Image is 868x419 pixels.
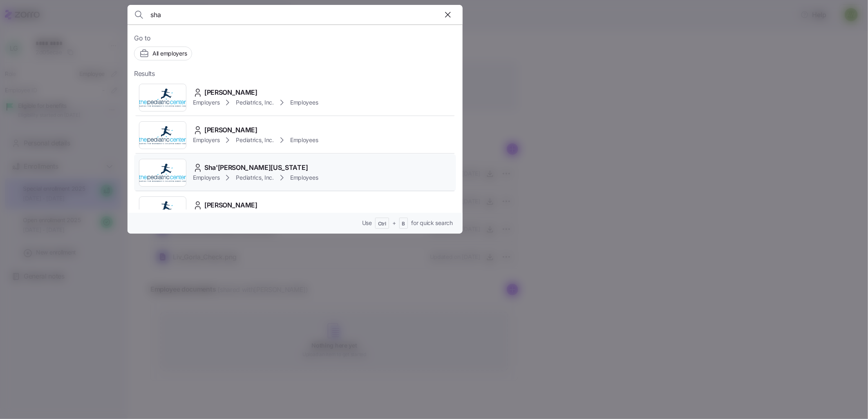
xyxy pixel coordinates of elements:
[139,124,186,147] img: Employer logo
[193,174,219,182] span: Employers
[290,136,318,144] span: Employees
[204,87,257,98] span: [PERSON_NAME]
[362,219,372,227] span: Use
[411,219,453,227] span: for quick search
[193,98,219,107] span: Employers
[378,221,386,227] span: Ctrl
[152,49,187,58] span: All employers
[134,33,456,43] span: Go to
[290,98,318,107] span: Employees
[204,200,257,210] span: [PERSON_NAME]
[402,221,405,227] span: B
[193,136,219,144] span: Employers
[139,199,186,222] img: Employer logo
[236,98,274,107] span: Pediatrics, Inc.
[134,47,192,60] button: All employers
[204,125,257,135] span: [PERSON_NAME]
[236,174,274,182] span: Pediatrics, Inc.
[392,219,396,227] span: +
[139,161,186,184] img: Employer logo
[134,69,155,79] span: Results
[290,174,318,182] span: Employees
[139,86,186,109] img: Employer logo
[204,163,308,173] span: Sha'[PERSON_NAME][US_STATE]
[236,136,274,144] span: Pediatrics, Inc.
